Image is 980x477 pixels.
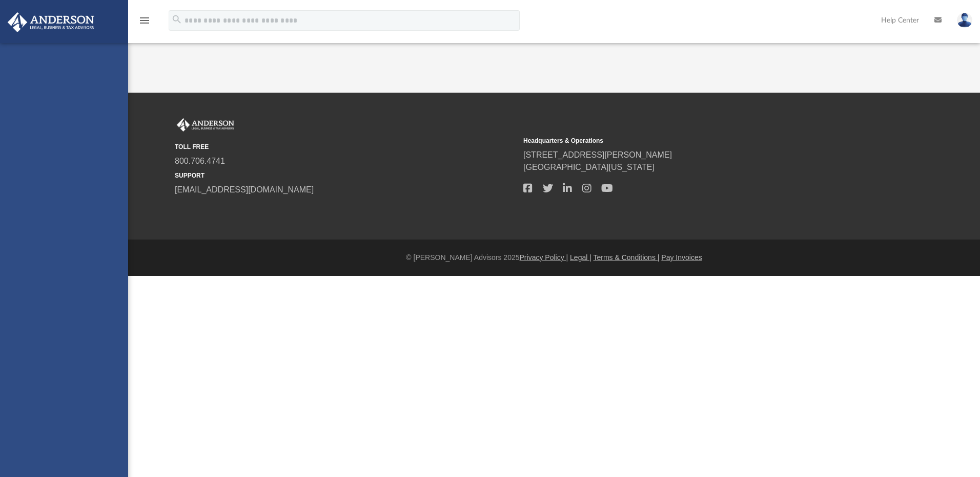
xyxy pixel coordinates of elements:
a: menu [138,19,151,27]
div: © [PERSON_NAME] Advisors 2025 [128,252,980,263]
a: [STREET_ADDRESS][PERSON_NAME] [523,150,672,159]
a: Pay Invoices [661,253,702,262]
small: Headquarters & Operations [523,136,865,145]
a: Legal | [570,253,591,262]
i: search [171,14,182,25]
small: TOLL FREE [175,142,516,151]
a: [GEOGRAPHIC_DATA][US_STATE] [523,163,655,171]
small: SUPPORT [175,171,516,180]
a: Terms & Conditions | [594,253,660,262]
a: 800.706.4741 [175,157,225,165]
i: menu [138,14,151,27]
img: Anderson Advisors Platinum Portal [5,12,97,32]
img: Anderson Advisors Platinum Portal [175,118,236,132]
a: [EMAIL_ADDRESS][DOMAIN_NAME] [175,185,314,194]
a: Privacy Policy | [520,253,568,262]
img: User Pic [957,13,972,28]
